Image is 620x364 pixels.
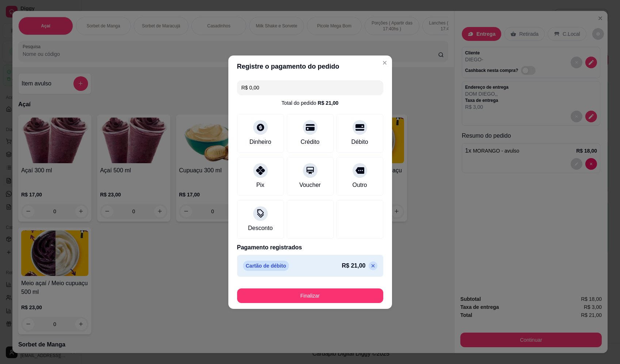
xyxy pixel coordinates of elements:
div: Crédito [301,138,320,146]
div: Débito [351,138,368,146]
div: Dinheiro [250,138,271,146]
div: Desconto [248,224,273,233]
div: Pix [256,181,264,189]
header: Registre o pagamento do pedido [228,55,392,77]
p: Pagamento registrados [237,243,383,252]
button: Close [379,57,391,69]
input: Ex.: hambúrguer de cordeiro [241,80,379,95]
p: Cartão de débito [243,261,289,271]
div: Voucher [299,181,321,189]
div: Outro [352,181,367,189]
p: R$ 21,00 [342,261,366,270]
button: Finalizar [237,288,383,303]
div: Total do pedido [282,99,339,107]
div: R$ 21,00 [318,99,339,107]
